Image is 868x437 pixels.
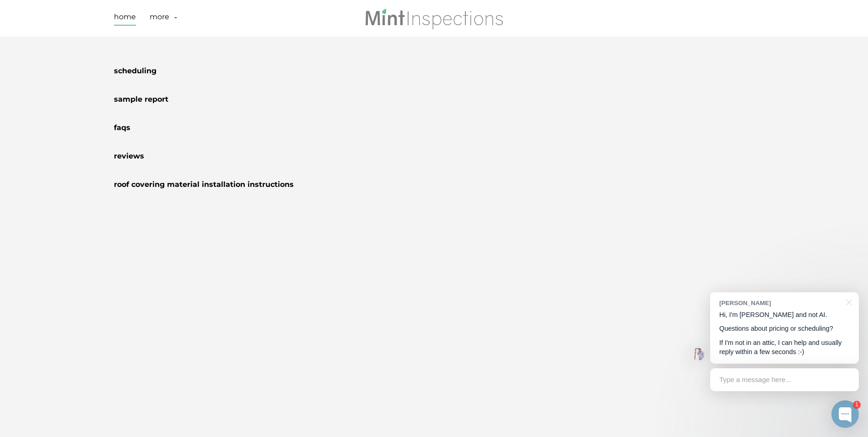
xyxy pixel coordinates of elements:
a: Roof Covering Material Installation Instructions [114,180,294,192]
a: - [174,11,178,26]
a: Reviews [114,152,144,164]
a: Sample Report [114,95,168,107]
p: Hi, I'm [PERSON_NAME] and not AI. [719,310,850,320]
img: Mint Inspections [364,7,504,29]
div: [PERSON_NAME] [719,299,841,307]
div: Type a message here... [710,368,859,391]
a: FAQs [114,123,130,135]
a: Home [114,11,136,26]
img: Josh Molleur [691,347,705,361]
div: 1 [853,401,861,409]
a: Scheduling [114,66,156,78]
p: If I'm not in an attic, I can help and usually reply within a few seconds :-) [719,338,850,357]
p: Questions about pricing or scheduling? [719,324,850,333]
a: More [150,11,169,26]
